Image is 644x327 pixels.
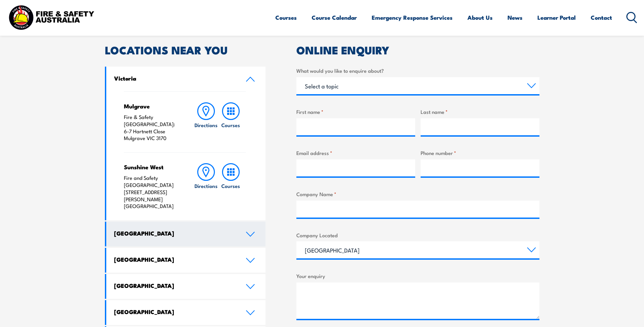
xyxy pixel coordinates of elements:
h4: [GEOGRAPHIC_DATA] [114,308,236,315]
h6: Directions [195,182,218,189]
label: Your enquiry [296,272,539,280]
label: Phone number [421,149,539,157]
a: About Us [467,8,493,27]
h6: Courses [221,121,240,128]
a: News [508,8,522,27]
a: Victoria [106,67,266,91]
label: Company Name [296,190,539,198]
a: Learner Portal [537,8,576,27]
h6: Directions [195,121,218,128]
a: Emergency Response Services [372,8,453,27]
a: Directions [194,102,218,142]
label: Last name [421,108,539,116]
label: First name [296,108,415,116]
a: Courses [275,8,297,27]
a: Courses [219,163,243,210]
a: Courses [219,102,243,142]
a: [GEOGRAPHIC_DATA] [106,300,266,325]
p: Fire and Safety [GEOGRAPHIC_DATA] [STREET_ADDRESS][PERSON_NAME] [GEOGRAPHIC_DATA] [124,174,181,210]
a: Course Calendar [312,8,357,27]
label: Company Located [296,231,539,239]
h6: Courses [221,182,240,189]
label: What would you like to enquire about? [296,67,539,74]
a: [GEOGRAPHIC_DATA] [106,222,266,246]
a: [GEOGRAPHIC_DATA] [106,248,266,273]
a: Directions [194,163,218,210]
h4: [GEOGRAPHIC_DATA] [114,256,236,263]
h4: [GEOGRAPHIC_DATA] [114,229,236,237]
p: Fire & Safety [GEOGRAPHIC_DATA]: 6-7 Hartnett Close Mulgrave VIC 3170 [124,114,181,142]
h4: Sunshine West [124,163,181,171]
label: Email address [296,149,415,157]
h4: Victoria [114,74,236,82]
h4: [GEOGRAPHIC_DATA] [114,282,236,289]
h2: ONLINE ENQUIRY [296,45,539,54]
h2: LOCATIONS NEAR YOU [105,45,266,54]
a: Contact [591,8,612,27]
a: [GEOGRAPHIC_DATA] [106,274,266,299]
h4: Mulgrave [124,102,181,110]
